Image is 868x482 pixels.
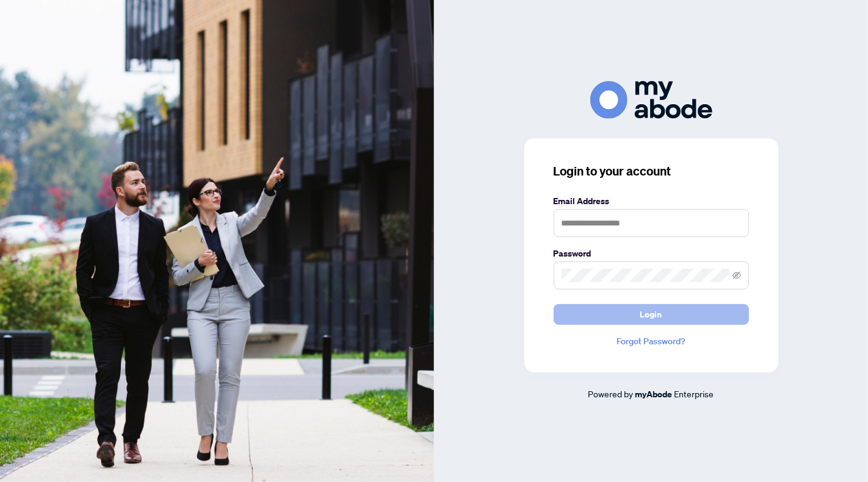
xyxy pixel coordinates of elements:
[590,81,712,118] img: ma-logo
[554,335,749,348] a: Forgot Password?
[554,163,749,180] h3: Login to your account
[640,305,662,324] span: Login
[554,194,749,208] label: Email Address
[554,304,749,325] button: Login
[732,271,741,280] span: eye-invisible
[635,388,673,401] a: myAbode
[554,247,749,260] label: Password
[675,388,714,399] span: Enterprise
[588,388,634,399] span: Powered by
